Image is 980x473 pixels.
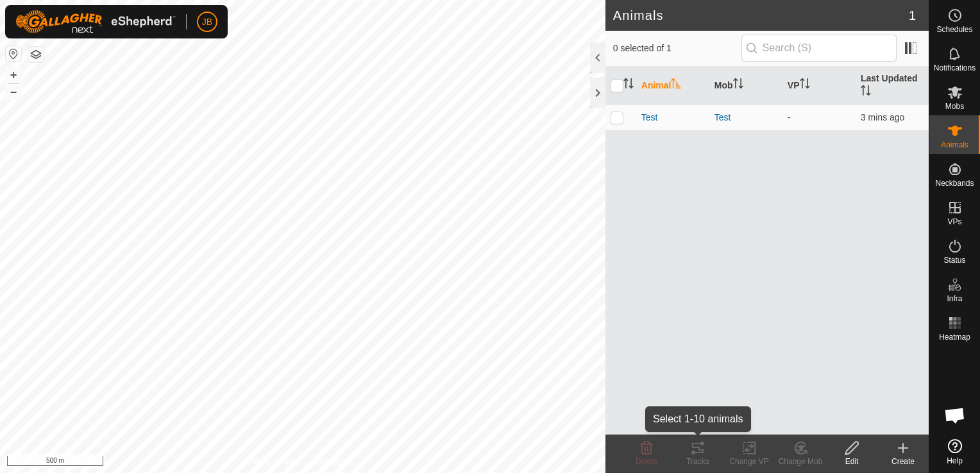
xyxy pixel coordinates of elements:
span: VPs [947,218,961,226]
span: Test [641,111,658,124]
img: Gallagher Logo [15,10,176,33]
th: Animal [636,67,709,105]
span: JB [202,15,212,29]
a: Contact Us [316,456,353,468]
h2: Animals [613,8,909,23]
span: Schedules [936,26,972,33]
div: Test [714,111,777,124]
span: Help [947,457,963,465]
p-sorticon: Activate to sort [800,80,810,90]
div: Change Mob [775,456,826,467]
span: 23 Sept 2025, 6:20 pm [861,112,904,122]
span: 1 [909,6,916,25]
span: Status [943,256,965,264]
a: Privacy Policy [252,456,300,468]
button: Map Layers [28,47,44,62]
div: Open chat [936,396,974,435]
span: Animals [941,141,968,149]
th: VP [782,67,856,105]
th: Mob [709,67,782,105]
app-display-virtual-paddock-transition: - [788,112,791,122]
p-sorticon: Activate to sort [623,80,634,90]
div: Create [877,456,929,467]
p-sorticon: Activate to sort [861,87,871,97]
span: 0 selected of 1 [613,42,741,55]
button: + [6,67,21,83]
div: Tracks [672,456,723,467]
span: Notifications [934,64,976,72]
button: Reset Map [6,46,21,62]
th: Last Updated [856,67,929,105]
span: Heatmap [939,333,970,341]
span: Infra [947,295,962,303]
p-sorticon: Activate to sort [671,80,681,90]
p-sorticon: Activate to sort [733,80,743,90]
input: Search (S) [741,35,897,62]
div: Change VP [723,456,775,467]
span: Delete [636,457,658,466]
a: Help [929,434,980,470]
span: Neckbands [935,179,974,187]
div: Edit [826,456,877,467]
span: Mobs [945,103,964,110]
button: – [6,84,21,99]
